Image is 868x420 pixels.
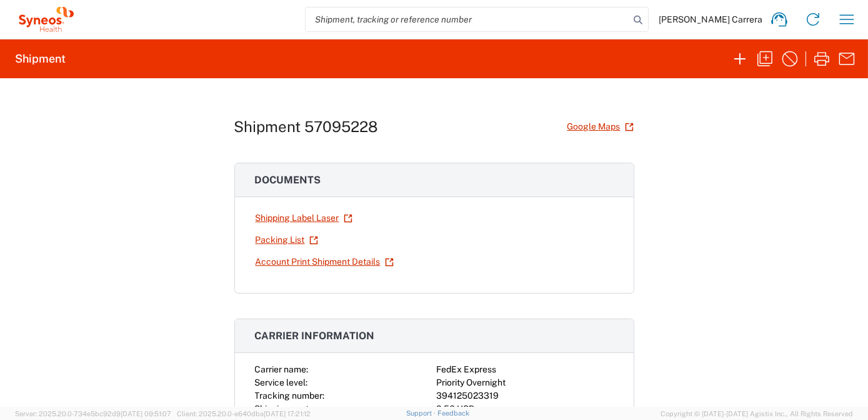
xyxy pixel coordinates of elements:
[255,364,309,374] span: Carrier name:
[255,391,325,401] span: Tracking number:
[659,14,762,25] span: [PERSON_NAME] Carrera
[255,330,375,342] span: Carrier information
[255,229,319,251] a: Packing List
[437,409,469,417] a: Feedback
[255,377,308,387] span: Service level:
[437,389,614,402] div: 394125023319
[121,410,171,417] span: [DATE] 09:51:07
[406,409,437,417] a: Support
[255,404,309,414] span: Shipping cost
[15,51,66,66] h2: Shipment
[437,402,614,416] div: 9.56 USD
[567,116,634,138] a: Google Maps
[661,408,853,419] span: Copyright © [DATE]-[DATE] Agistix Inc., All Rights Reserved
[255,251,394,273] a: Account Print Shipment Details
[437,376,614,389] div: Priority Overnight
[255,207,353,229] a: Shipping Label Laser
[234,118,379,136] h1: Shipment 57095228
[15,410,171,417] span: Server: 2025.20.0-734e5bc92d9
[306,8,629,31] input: Shipment, tracking or reference number
[264,410,311,417] span: [DATE] 17:21:12
[177,410,311,417] span: Client: 2025.20.0-e640dba
[255,174,321,186] span: Documents
[437,363,614,376] div: FedEx Express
